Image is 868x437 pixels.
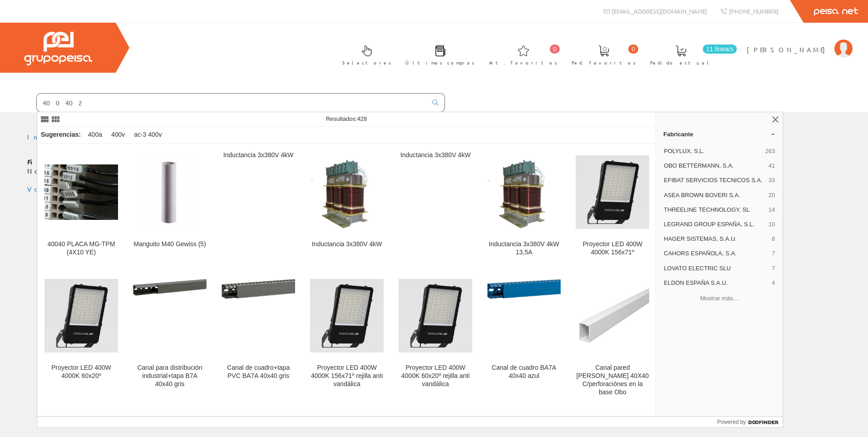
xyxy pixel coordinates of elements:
img: Proyector LED 400W 4000K 60x20º rejilla anti vandálica [399,279,472,353]
span: POLYLUX, S.L. [664,147,761,155]
a: Inductancia 3x380V 4kW [214,144,302,267]
a: Proyector LED 400W 4000K 60x20º Proyector LED 400W 4000K 60x20º [37,268,125,407]
a: Proyector LED 400W 4000K 156x71º Proyector LED 400W 4000K 156x71º [568,144,656,267]
a: Proyector LED 400W 4000K 60x20º rejilla anti vandálica Proyector LED 400W 4000K 60x20º rejilla an... [391,268,479,407]
span: [PHONE_NUMBER] [729,7,779,15]
a: Volver [27,185,65,193]
span: HAGER SISTEMAS, S.A.U. [664,235,768,243]
span: Ped. favoritos [572,58,636,67]
img: Inductancia 3x380V 4kW 13,5A [487,155,561,229]
span: 11 línea/s [703,45,737,54]
a: Selectores [333,38,396,71]
div: Sugerencias: [37,129,83,141]
img: Manguito M40 Gewiss (5) [142,158,197,227]
span: 7 [772,264,775,273]
img: Proyector LED 400W 4000K 156x71º [576,155,649,229]
img: Inductancia 3x380V 4kW [310,155,384,229]
span: LOVATO ELECTRIC SLU [664,264,768,273]
p: No he encontrado ningún registro para la referencia indicada. [27,158,841,176]
span: 263 [765,147,775,155]
a: Canal de cuadro+tapa PVC BA7A 40x40 gris Canal de cuadro+tapa PVC BA7A 40x40 gris [214,268,302,407]
span: ELDON ESPAÑA S.A.U. [664,279,768,287]
span: 0 [550,45,560,54]
img: Proyector LED 400W 4000K 156x71º rejilla anti vandálica [310,279,384,353]
img: Canal de cuadro+tapa PVC BA7A 40x40 gris [222,279,295,353]
button: Mostrar más… [660,291,779,306]
div: Inductancia 3x380V 4kW 13,5A [487,240,561,257]
span: ASEA BROWN BOVERI S.A. [664,191,765,199]
span: [PERSON_NAME] [747,45,830,54]
span: 41 [769,162,775,170]
div: ac-3 400v [130,127,165,143]
span: 14 [769,206,775,214]
a: 40040 PLACA MG-TPM (4X10 YE) 40040 PLACA MG-TPM (4X10 YE) [37,144,125,267]
a: Últimas compras [396,38,479,71]
div: Inductancia 3x380V 4kW [310,240,384,248]
div: Proyector LED 400W 4000K 60x20º rejilla anti vandálica [399,364,472,388]
div: 400v [108,127,128,143]
span: 7 [772,249,775,258]
b: Ficha [27,158,56,166]
span: Powered by [717,418,746,426]
div: 400a [84,127,106,143]
a: Inductancia 3x380V 4kW [391,144,479,267]
div: Proyector LED 400W 4000K 156x71º [576,240,649,257]
a: Canal para distribución industrial+tapa B7A 40x40 gris Canal para distribución industrial+tapa B7... [126,268,214,407]
div: Inductancia 3x380V 4kW [399,151,472,159]
span: 428 [357,115,367,122]
span: 8 [772,235,775,243]
img: 40040 PLACA MG-TPM (4X10 YE) [44,164,118,220]
span: Pedido actual [650,58,712,67]
span: CAHORS ESPAÑOLA, S.A. [664,249,768,258]
span: LEGRAND GROUP ESPAÑA, S.L. [664,220,765,228]
a: Proyector LED 400W 4000K 156x71º rejilla anti vandálica Proyector LED 400W 4000K 156x71º rejilla ... [303,268,391,407]
img: Canal para distribución industrial+tapa B7A 40x40 gris [133,279,207,353]
span: 4 [772,279,775,287]
a: [PERSON_NAME] [747,38,853,46]
div: Canal para distribución industrial+tapa B7A 40x40 gris [133,364,207,388]
div: Proyector LED 400W 4000K 60x20º [44,364,118,380]
span: Art. favoritos [489,58,557,67]
a: Inductancia 3x380V 4kW 13,5A Inductancia 3x380V 4kW 13,5A [480,144,568,267]
a: Powered by [717,417,783,427]
div: Manguito M40 Gewiss (5) [133,240,207,248]
span: 0 [628,45,638,54]
div: Canal de cuadro BA7A 40x40 azul [487,364,561,380]
a: Canal pared Blanca 40X40 C/perforaciónes en la base Obo Canal pared [PERSON_NAME] 40X40 C/perfora... [568,268,656,407]
div: Proyector LED 400W 4000K 156x71º rejilla anti vandálica [310,364,384,388]
img: Canal de cuadro BA7A 40x40 azul [487,279,561,353]
a: Fabricante [656,127,783,141]
a: Canal de cuadro BA7A 40x40 azul Canal de cuadro BA7A 40x40 azul [480,268,568,407]
span: EFIBAT SERVICIOS TECNICOS S.A. [664,176,765,184]
span: 10 [769,220,775,228]
div: Canal de cuadro+tapa PVC BA7A 40x40 gris [222,364,295,380]
span: THREELINE TECHNOLOGY, SL [664,206,765,214]
img: Grupo Peisa [24,32,92,65]
div: Canal pared [PERSON_NAME] 40X40 C/perforaciónes en la base Obo [576,364,649,397]
span: [EMAIL_ADDRESS][DOMAIN_NAME] [612,7,707,15]
a: 11 línea/s Pedido actual [641,38,739,71]
span: Selectores [342,58,391,67]
span: Últimas compras [405,58,475,67]
a: Inductancia 3x380V 4kW Inductancia 3x380V 4kW [303,144,391,267]
input: Buscar ... [37,94,427,112]
img: Canal pared Blanca 40X40 C/perforaciónes en la base Obo [576,285,649,346]
span: Resultados: [326,115,367,122]
span: OBO BETTERMANN, S.A. [664,162,765,170]
a: Manguito M40 Gewiss (5) Manguito M40 Gewiss (5) [126,144,214,267]
span: 20 [769,191,775,199]
span: 33 [769,176,775,184]
div: © Grupo Peisa [27,194,841,202]
img: Proyector LED 400W 4000K 60x20º [44,279,118,353]
a: Inicio [27,133,66,141]
div: Inductancia 3x380V 4kW [222,151,295,159]
div: 40040 PLACA MG-TPM (4X10 YE) [44,240,118,257]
